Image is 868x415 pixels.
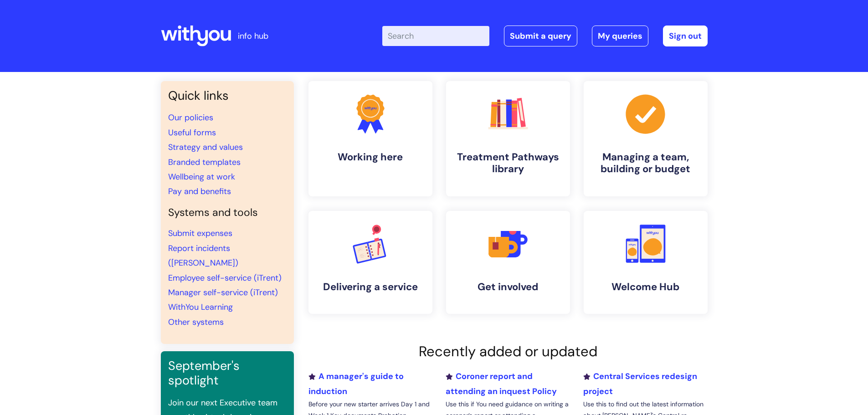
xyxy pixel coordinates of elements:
[168,228,232,239] a: Submit expenses
[168,157,241,168] a: Branded templates
[168,112,213,123] a: Our policies
[168,127,216,138] a: Useful forms
[168,142,243,153] a: Strategy and values
[453,281,563,293] h4: Get involved
[168,171,235,182] a: Wellbeing at work
[446,371,557,396] a: Coroner report and attending an inquest Policy
[446,211,570,314] a: Get involved
[592,26,648,46] a: My queries
[591,281,700,293] h4: Welcome Hub
[591,151,700,175] h4: Managing a team, building or budget
[504,26,577,46] a: Submit a query
[308,371,404,396] a: A manager's guide to induction
[308,211,432,314] a: Delivering a service
[168,243,238,268] a: Report incidents ([PERSON_NAME])
[382,26,708,46] div: | -
[168,359,287,388] h3: September's spotlight
[168,302,233,313] a: WithYou Learning
[446,81,570,196] a: Treatment Pathways library
[663,26,708,46] a: Sign out
[168,287,278,298] a: Manager self-service (iTrent)
[382,26,489,46] input: Search
[584,211,708,314] a: Welcome Hub
[584,81,708,196] a: Managing a team, building or budget
[168,88,287,103] h3: Quick links
[238,29,268,43] p: info hub
[168,272,282,283] a: Employee self-service (iTrent)
[308,81,432,196] a: Working here
[316,151,425,163] h4: Working here
[168,206,287,219] h4: Systems and tools
[583,371,697,396] a: Central Services redesign project
[453,151,563,175] h4: Treatment Pathways library
[316,281,425,293] h4: Delivering a service
[168,186,231,197] a: Pay and benefits
[168,317,224,328] a: Other systems
[308,343,708,360] h2: Recently added or updated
